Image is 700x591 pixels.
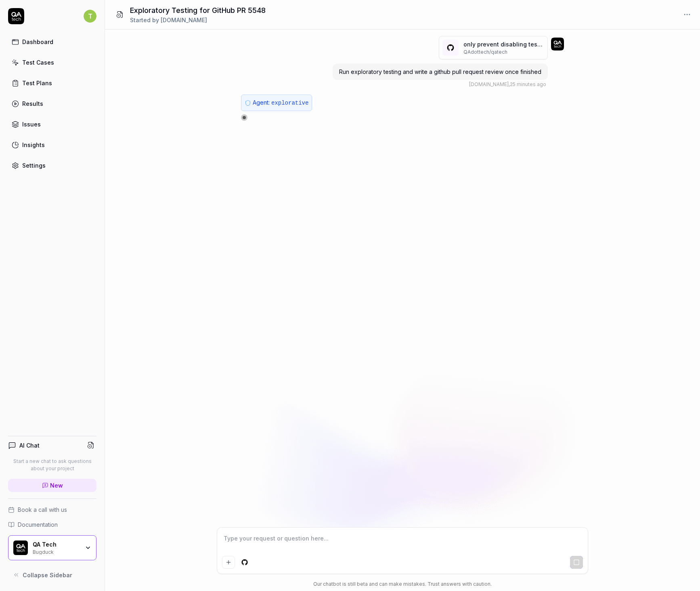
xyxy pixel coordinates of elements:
[8,479,96,492] a: New
[8,567,96,583] button: Collapse Sidebar
[8,158,96,173] a: Settings
[84,8,96,24] button: T
[33,548,80,555] div: Bugduck
[217,580,588,588] div: Our chatbot is still beta and can make mistakes. Trust answers with caution.
[18,520,58,529] span: Documentation
[8,96,96,111] a: Results
[22,120,41,128] div: Issues
[8,75,96,91] a: Test Plans
[8,55,96,70] a: Test Cases
[8,34,96,50] a: Dashboard
[463,48,544,56] p: QAdottech / qatech
[8,137,96,153] a: Insights
[50,481,63,490] span: New
[551,38,564,50] img: 7ccf6c19-61ad-4a6c-8811-018b02a1b829.jpg
[469,81,509,87] span: [DOMAIN_NAME]
[22,99,43,108] div: Results
[339,68,541,75] span: Run exploratory testing and write a github pull request review once finished
[253,98,308,107] p: Agent:
[22,161,46,170] div: Settings
[33,541,80,548] div: QA Tech
[130,5,266,16] h1: Exploratory Testing for GitHub PR 5548
[22,38,53,46] div: Dashboard
[8,458,96,472] p: Start a new chat to ask questions about your project
[13,541,28,555] img: QA Tech Logo
[469,81,546,88] div: , 25 minutes ago
[271,100,308,106] span: explorative
[8,505,96,514] a: Book a call with us
[22,58,54,67] div: Test Cases
[19,441,40,450] h4: AI Chat
[84,10,96,23] span: T
[8,520,96,529] a: Documentation
[439,36,548,59] button: only prevent disabling tests with enabled dependents(#5548)QAdottech/qatech
[22,141,45,149] div: Insights
[23,571,72,579] span: Collapse Sidebar
[8,116,96,132] a: Issues
[161,17,207,23] span: [DOMAIN_NAME]
[18,505,67,514] span: Book a call with us
[22,79,52,87] div: Test Plans
[8,535,96,560] button: QA Tech LogoQA TechBugduck
[130,16,266,24] div: Started by
[463,40,544,48] p: only prevent disabling tests with enabled dependents (# 5548 )
[222,556,235,569] button: Add attachment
